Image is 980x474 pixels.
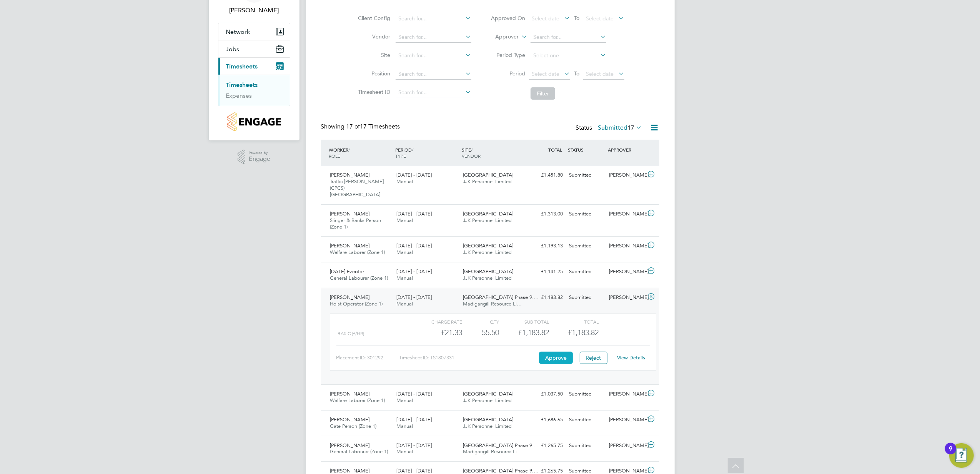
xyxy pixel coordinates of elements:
a: Timesheets [226,81,258,88]
span: / [471,147,473,153]
input: Search for... [396,69,471,80]
img: countryside-properties-logo-retina.png [227,112,281,131]
a: Go to home page [218,112,290,131]
div: Total [549,317,599,326]
span: Lewis Tucker [218,6,290,15]
span: [GEOGRAPHIC_DATA] [463,268,513,275]
span: Manual [396,448,413,455]
span: Manual [396,423,413,429]
div: QTY [462,317,499,326]
div: 9 [949,449,952,459]
span: [DATE] - [DATE] [396,268,432,275]
button: Reject [580,352,607,364]
label: Submitted [598,124,642,132]
span: General Labourer (Zone 1) [330,448,388,455]
div: APPROVER [606,143,646,157]
span: [GEOGRAPHIC_DATA] [463,242,513,249]
span: Engage [249,156,270,162]
label: Period Type [491,52,525,58]
div: Charge rate [412,317,462,326]
div: Placement ID: 301292 [336,352,399,364]
div: £1,183.82 [499,326,549,339]
div: PERIOD [393,143,460,163]
button: Approve [539,352,573,364]
span: [GEOGRAPHIC_DATA] Phase 9.… [463,294,539,300]
span: Hoist Operator (Zone 1) [330,300,383,307]
div: £1,686.65 [526,414,566,426]
a: Powered byEngage [238,150,270,164]
div: Submitted [566,439,606,452]
span: [DATE] - [DATE] [396,467,432,474]
div: Timesheets [218,75,290,106]
span: ROLE [329,153,341,159]
label: Client Config [356,15,390,22]
span: Basic (£/HR) [338,331,364,336]
div: [PERSON_NAME] [606,208,646,220]
span: JJK Personnel Limited [463,249,512,255]
span: [PERSON_NAME] [330,172,370,178]
div: SITE [460,143,526,163]
div: Submitted [566,414,606,426]
span: [DATE] - [DATE] [396,416,432,423]
div: [PERSON_NAME] [606,169,646,182]
div: £1,141.25 [526,265,566,278]
span: [PERSON_NAME] [330,294,370,300]
label: Site [356,52,390,58]
span: Welfare Laborer (Zone 1) [330,249,385,255]
div: Submitted [566,388,606,401]
div: Submitted [566,265,606,278]
span: Jobs [226,45,240,53]
span: Welfare Laborer (Zone 1) [330,397,385,404]
div: Submitted [566,240,606,252]
span: [GEOGRAPHIC_DATA] [463,391,513,397]
span: To [572,13,582,23]
button: Jobs [218,40,290,57]
span: Select date [532,15,559,22]
div: [PERSON_NAME] [606,439,646,452]
div: Sub Total [499,317,549,326]
span: / [349,147,350,153]
span: Madigangill Resource Li… [463,300,522,307]
label: Approved On [491,15,525,22]
span: Manual [396,178,413,185]
div: [PERSON_NAME] [606,240,646,252]
span: Madigangill Resource Li… [463,448,522,455]
label: Position [356,70,390,77]
span: [GEOGRAPHIC_DATA] [463,172,513,178]
span: [DATE] Ezeofor [330,268,364,275]
span: [DATE] - [DATE] [396,391,432,397]
span: JJK Personnel Limited [463,423,512,429]
label: Timesheet ID [356,88,390,95]
div: [PERSON_NAME] [606,388,646,401]
div: Status [576,123,644,134]
button: Filter [531,87,555,100]
span: Select date [586,15,614,22]
div: £21.33 [412,326,462,339]
span: Slinger & Banks Person (Zone 1) [330,217,381,230]
div: [PERSON_NAME] [606,265,646,278]
div: Showing [321,123,402,131]
div: WORKER [327,143,394,163]
input: Select one [531,50,606,61]
label: Vendor [356,33,390,40]
div: £1,193.13 [526,240,566,252]
input: Search for... [396,87,471,98]
div: Timesheet ID: TS1807331 [399,352,537,364]
input: Search for... [396,50,471,61]
span: [PERSON_NAME] [330,210,370,217]
button: Timesheets [218,58,290,75]
span: Manual [396,275,413,281]
span: [PERSON_NAME] [330,416,370,423]
span: TOTAL [549,147,562,153]
div: STATUS [566,143,606,157]
span: TYPE [395,153,406,159]
div: £1,313.00 [526,208,566,220]
span: Manual [396,300,413,307]
span: Manual [396,249,413,255]
div: [PERSON_NAME] [606,414,646,426]
span: JJK Personnel Limited [463,275,512,281]
span: [PERSON_NAME] [330,467,370,474]
span: Network [226,28,250,35]
span: [DATE] - [DATE] [396,242,432,249]
span: To [572,68,582,78]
